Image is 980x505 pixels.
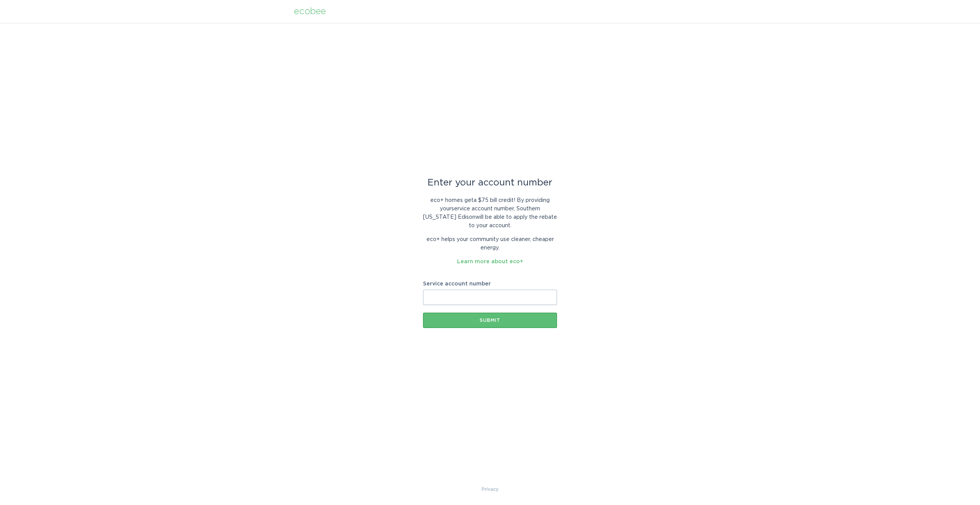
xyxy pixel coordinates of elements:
div: Submit [427,318,553,323]
a: Privacy Policy & Terms of Use [482,485,498,494]
a: Learn more about eco+ [457,259,523,264]
p: eco+ homes get a $75 bill credit ! By providing your service account number , Southern [US_STATE]... [423,196,557,230]
button: Submit [423,313,557,328]
p: eco+ helps your community use cleaner, cheaper energy. [423,235,557,252]
div: ecobee [294,7,326,16]
label: Service account number [423,281,557,287]
div: Enter your account number [423,179,557,187]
